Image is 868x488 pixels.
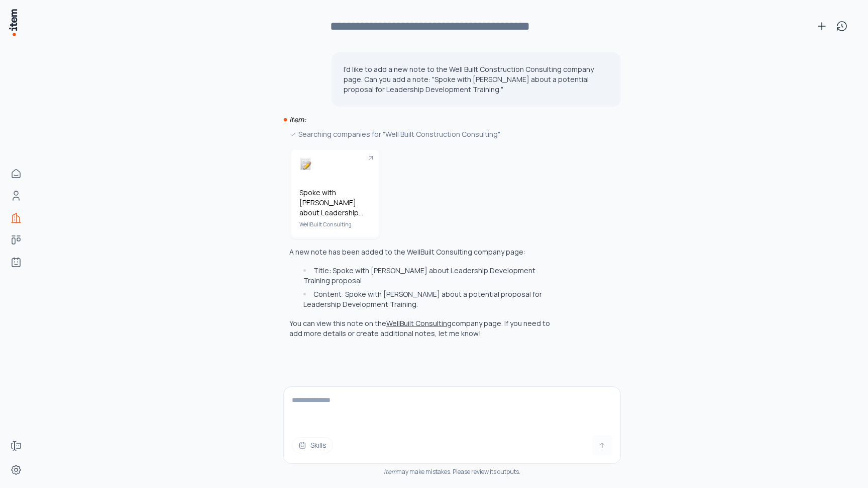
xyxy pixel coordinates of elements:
a: Companies [6,208,26,228]
p: I'd like to add a new note to the Well Built Construction Consulting company page. Can you add a ... [344,64,609,95]
a: Deals [6,230,26,250]
p: A new note has been added to the WellBuilt Consulting company page: [289,247,561,257]
span: Skills [310,440,327,450]
a: Agents [6,252,26,272]
div: Searching companies for "Well Built Construction Consulting" [289,129,561,140]
button: New conversation [812,16,832,36]
a: Home [6,164,26,184]
a: People [6,186,26,206]
button: WellBuilt Consulting [386,318,452,329]
a: Forms [6,436,26,456]
img: memo [299,158,311,170]
li: Title: Spoke with [PERSON_NAME] about Leadership Development Training proposal [301,266,561,286]
p: You can view this note on the company page. If you need to add more details or create additional ... [289,318,550,338]
button: View history [832,16,852,36]
h5: Spoke with [PERSON_NAME] about Leadership Development Training proposal [299,188,371,218]
i: item [384,467,396,476]
i: item: [289,115,306,124]
span: WellBuilt Consulting [299,220,371,229]
div: may make mistakes. Please review its outputs. [283,468,621,476]
a: Settings [6,460,26,480]
button: Skills [292,437,333,453]
li: Content: Spoke with [PERSON_NAME] about a potential proposal for Leadership Development Training. [301,289,561,309]
img: Item Brain Logo [8,8,18,37]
